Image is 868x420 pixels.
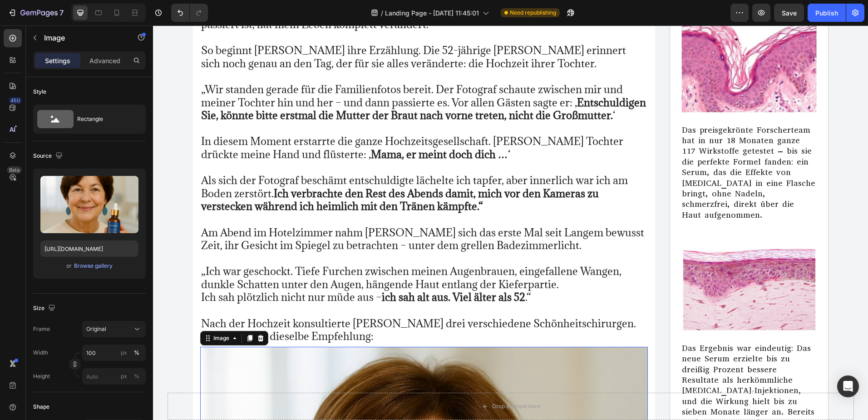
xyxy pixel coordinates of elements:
div: Shape [33,403,49,411]
p: „Ich war geschockt. Tiefe Furchen zwischen meinen Augenbrauen, eingefallene Wangen, dunkle Schatt... [48,226,494,278]
button: 7 [4,4,68,22]
strong: ich sah alt aus. Viel älter als 52 [229,265,372,278]
p: Am Abend im Hotelzimmer nahm [PERSON_NAME] sich das erste Mal seit Langem bewusst Zeit, ihr Gesic... [48,187,494,226]
p: Advanced [89,56,120,65]
label: Frame [33,325,50,333]
p: Das preisgekrönte Forscherteam hat in nur 18 Monaten ganze 117 Wirkstoffe getestet – bis sie die ... [529,100,663,195]
p: So beginnt [PERSON_NAME] ihre Erzählung. Die 52-jährige [PERSON_NAME] erinnert sich noch genau an... [48,5,494,45]
p: In diesem Moment erstarrte die ganze Hochzeitsgesellschaft. [PERSON_NAME] Tochter drückte meine H... [48,96,494,135]
div: Publish [815,8,838,18]
span: Landing Page - [DATE] 11:45:01 [385,8,479,18]
button: Original [82,321,146,337]
div: Drop element here [339,377,387,385]
span: Save [782,9,797,17]
div: % [134,349,139,357]
button: px [131,371,142,382]
div: Style [33,88,46,96]
p: 7 [59,7,64,18]
span: or [66,260,72,271]
span: Original [86,325,106,333]
p: Image [44,32,121,43]
div: Source [33,150,64,162]
p: Als sich der Fotograf beschämt entschuldigte lächelte ich tapfer, aber innerlich war ich am Boden... [48,135,494,187]
button: Save [774,4,804,22]
span: Need republishing [510,9,556,17]
span: / [381,8,383,18]
input: px% [82,368,146,385]
button: px [131,347,142,358]
label: Height [33,372,50,380]
button: Publish [808,4,846,22]
div: Beta [7,166,22,174]
div: Open Intercom Messenger [837,375,859,397]
div: Browse gallery [74,262,113,270]
button: % [118,371,129,382]
strong: Ich verbrachte den Rest des Abends damit, mich vor den Kameras zu verstecken während ich heimlich... [48,161,446,188]
div: Undo/Redo [171,4,208,22]
p: Nach der Hochzeit konsultierte [PERSON_NAME] drei verschiedene Schönheitschirurgen. Alle gaben ih... [48,278,494,317]
button: % [118,347,129,358]
p: Settings [45,56,70,65]
div: % [134,372,139,380]
strong: Entschuldigen Sie, könnte bitte erstmal die Mutter der Braut nach vorne treten, nicht die Großmut... [48,70,493,97]
div: Image [59,309,78,317]
div: 450 [9,97,22,104]
iframe: Design area [153,25,868,420]
button: Browse gallery [74,261,113,270]
p: „Wir standen gerade für die Familienfotos bereit. Der Fotograf schaute zwischen mir und meiner To... [48,44,494,96]
strong: Mama, er meint doch dich … [218,122,355,135]
img: preview-image [40,176,138,233]
label: Width [33,349,48,357]
input: https://example.com/image.jpg [40,240,138,257]
div: Rectangle [77,109,133,130]
div: px [121,349,127,357]
div: px [121,372,127,380]
img: imgi_24_1721844471214_1718030134_Screenshot_2024_06_10_193136.webp [528,207,664,306]
div: Size [33,302,57,315]
input: px% [82,345,146,361]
